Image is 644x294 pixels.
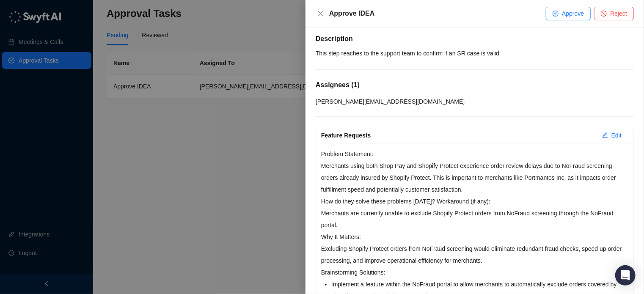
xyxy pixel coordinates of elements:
div: Approve IDEA [329,8,546,19]
span: check-circle [553,11,559,16]
div: Feature Requests [321,131,595,140]
p: Problem Statement: Merchants using both Shop Pay and Shopify Protect experience order review dela... [321,148,628,195]
h5: Assignees ( 1 ) [316,80,634,90]
span: Reject [610,9,627,18]
button: Close [316,8,326,19]
span: edit [602,132,608,138]
span: close [317,10,324,17]
button: Approve [546,7,591,20]
button: Reject [594,7,634,20]
span: Approve [562,9,584,18]
p: How do they solve these problems [DATE]? Workaround (if any): Merchants are currently unable to e... [321,195,628,231]
span: stop [601,11,607,16]
div: Open Intercom Messenger [615,265,636,286]
p: Why It Matters: Excluding Shopify Protect orders from NoFraud screening would eliminate redundant... [321,231,628,267]
span: [PERSON_NAME][EMAIL_ADDRESS][DOMAIN_NAME] [316,98,465,105]
p: This step reaches to the support team to confirm if an SR case is valid [316,47,634,59]
h5: Description [316,34,634,44]
p: Brainstorming Solutions: [321,267,628,278]
button: Edit [595,129,628,142]
span: Edit [611,131,622,140]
